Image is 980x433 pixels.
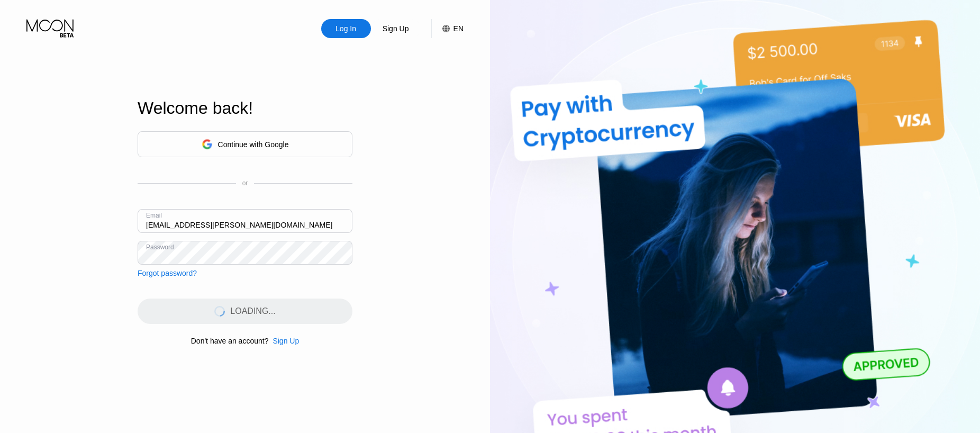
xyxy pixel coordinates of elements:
[138,131,352,157] div: Continue with Google
[138,269,197,277] div: Forgot password?
[146,212,162,219] div: Email
[453,24,464,33] div: EN
[382,23,410,34] div: Sign Up
[268,337,299,345] div: Sign Up
[191,337,269,345] div: Don't have an account?
[334,23,357,34] div: Log In
[371,19,421,38] div: Sign Up
[138,98,352,118] div: Welcome back!
[431,19,464,38] div: EN
[242,179,248,187] div: or
[146,243,174,251] div: Password
[321,19,371,38] div: Log In
[218,140,289,149] div: Continue with Google
[273,337,299,345] div: Sign Up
